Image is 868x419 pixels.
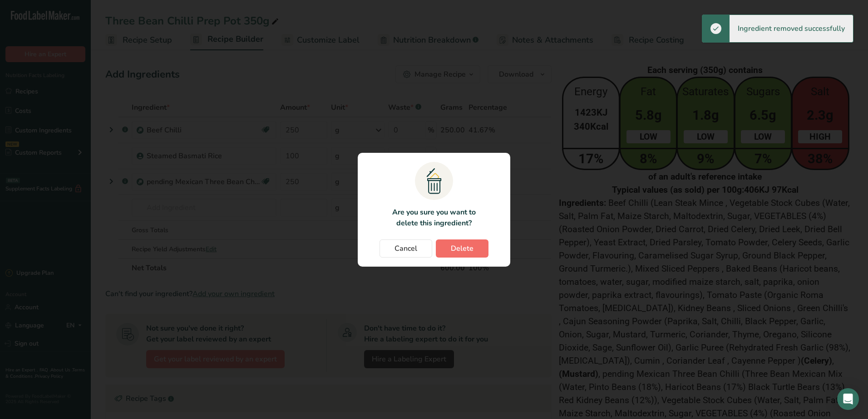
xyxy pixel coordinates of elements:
[451,243,473,254] span: Delete
[387,207,481,229] p: Are you sure you want to delete this ingredient?
[395,243,417,254] span: Cancel
[730,15,853,42] div: Ingredient removed successfully
[380,239,432,258] button: Cancel
[436,239,488,258] button: Delete
[837,388,859,410] div: Open Intercom Messenger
